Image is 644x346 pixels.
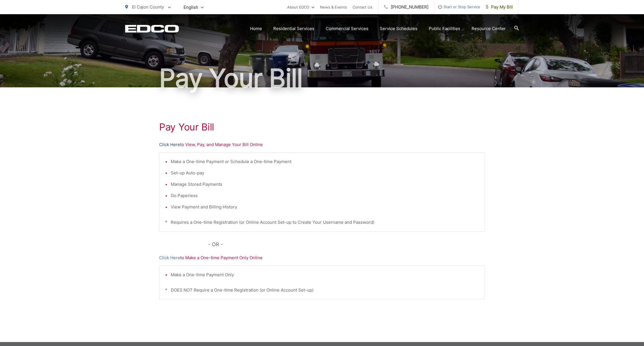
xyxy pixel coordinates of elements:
a: Service Schedules [380,25,417,32]
a: Contact Us [353,4,372,10]
h1: Pay Your Bill [125,64,519,92]
span: El Cajon County [132,4,164,10]
a: Public Facilities [429,25,460,32]
li: View Payment and Billing History [171,204,479,210]
li: Go Paperless [171,192,479,199]
p: - OR - [208,240,485,249]
a: EDCD logo. Return to the homepage. [125,25,179,33]
p: * Requires a One-time Registration (or Online Account Set-up to Create Your Username and Password) [165,219,479,226]
span: Pay My Bill [486,4,513,10]
a: Commercial Services [326,25,368,32]
li: Manage Stored Payments [171,181,479,188]
a: Residential Services [273,25,314,32]
span: English [179,2,208,12]
a: Click Here [159,254,180,261]
li: Make a One-time Payment Only [171,271,479,278]
li: Set-up Auto-pay [171,170,479,176]
a: Home [250,25,262,32]
p: to View, Pay, and Manage Your Bill Online [159,141,485,148]
a: Resource Center [472,25,506,32]
a: About EDCO [287,4,314,10]
p: to Make a One-time Payment Only Online [159,254,485,261]
h1: Pay Your Bill [159,121,485,133]
a: News & Events [320,4,347,10]
a: Click Here [159,141,180,148]
li: Make a One-time Payment or Schedule a One-time Payment [171,158,479,165]
p: * DOES NOT Require a One-time Registration (or Online Account Set-up) [165,287,479,294]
